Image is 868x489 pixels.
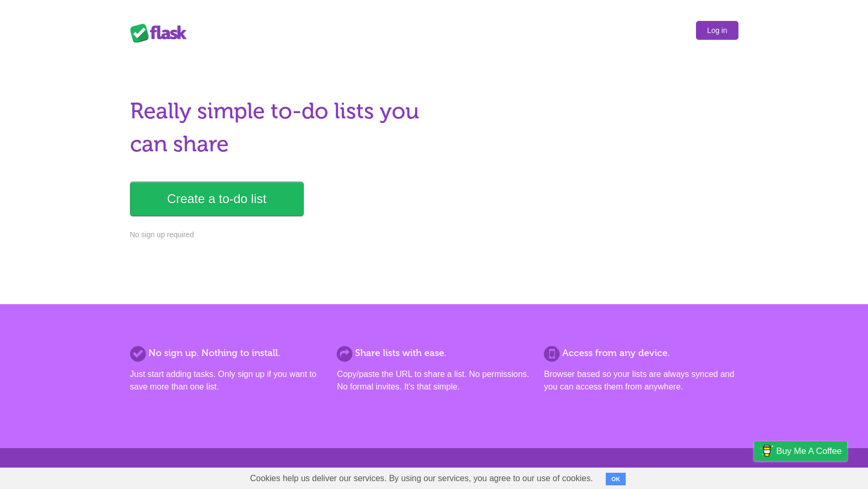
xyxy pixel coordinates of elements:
[606,473,626,485] button: OK
[337,346,531,360] h2: Share lists with ease.
[776,442,842,460] span: Buy me a coffee
[130,182,304,216] a: Create a to-do list
[337,368,531,393] p: Copy/paste the URL to share a list. No permissions. No formal invites. It's that simple.
[130,24,193,42] div: Flask Lists
[754,441,847,461] a: Buy me a coffee
[240,468,604,489] span: Cookies help us deliver our services. By using our services, you agree to our use of cookies.
[130,95,428,161] h1: Really simple to-do lists you can share
[130,229,428,240] p: No sign up required
[130,368,324,393] p: Just start adding tasks. Only sign up if you want to save more than one list.
[130,346,324,360] h2: No sign up. Nothing to install.
[759,442,774,460] img: Buy me a coffee
[544,368,738,393] p: Browser based so your lists are always synced and you can access them from anywhere.
[696,21,738,40] a: Log in
[544,346,738,360] h2: Access from any device.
